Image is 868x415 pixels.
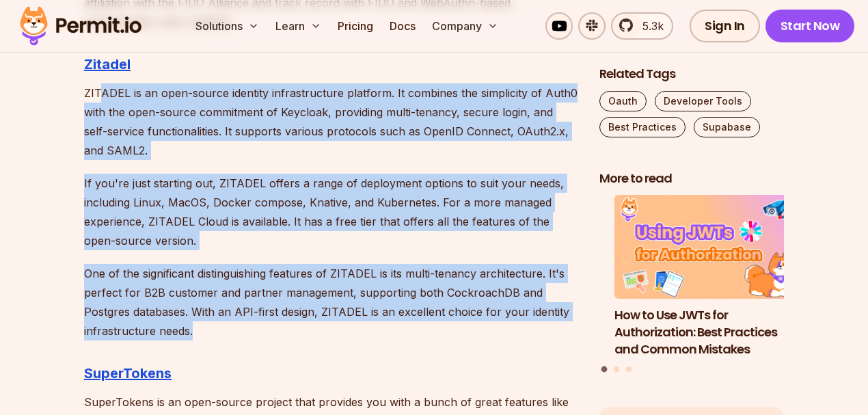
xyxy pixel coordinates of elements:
button: Company [426,12,504,40]
button: Go to slide 2 [614,366,619,372]
a: Supabase [694,117,760,137]
img: Permit logo [14,3,148,49]
a: Start Now [765,10,855,42]
li: 1 of 3 [614,196,799,358]
h3: How to Use JWTs for Authorization: Best Practices and Common Mistakes [614,307,799,358]
img: How to Use JWTs for Authorization: Best Practices and Common Mistakes [614,196,799,299]
p: ZITADEL is an open-source identity infrastructure platform. It combines the simplicity of Auth0 w... [84,83,578,160]
a: SuperTokens [84,365,172,381]
div: Posts [599,196,784,375]
p: One of the significant distinguishing features of ZITADEL is its multi-tenancy architecture. It's... [84,264,578,340]
a: Docs [384,12,421,40]
h2: Related Tags [599,66,784,83]
a: Sign In [690,10,760,42]
a: How to Use JWTs for Authorization: Best Practices and Common MistakesHow to Use JWTs for Authoriz... [614,196,799,358]
a: Developer Tools [655,91,751,111]
h2: More to read [599,170,784,187]
a: Zitadel [84,56,131,72]
button: Solutions [190,12,265,40]
button: Go to slide 3 [626,366,632,372]
a: Oauth [599,91,647,111]
p: If you're just starting out, ZITADEL offers a range of deployment options to suit your needs, inc... [84,174,578,250]
button: Go to slide 1 [601,366,608,373]
button: Learn [270,12,327,40]
span: 5.3k [634,18,664,34]
a: Pricing [332,12,379,40]
a: Best Practices [599,117,686,137]
a: 5.3k [611,12,673,40]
